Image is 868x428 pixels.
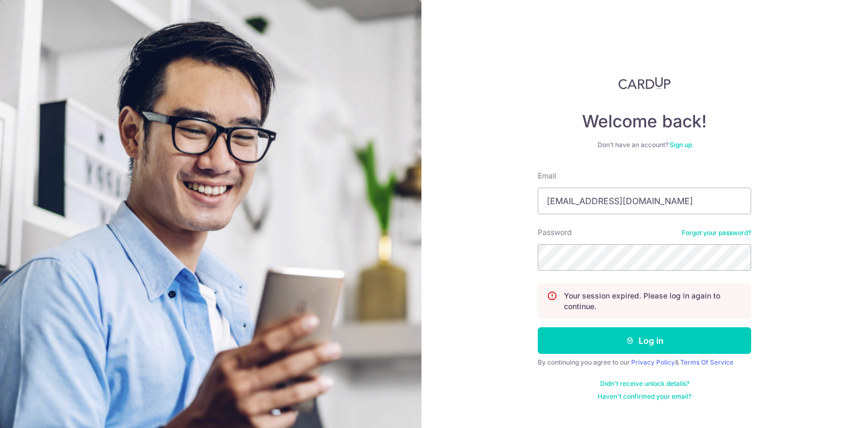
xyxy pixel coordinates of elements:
[538,111,751,132] h4: Welcome back!
[538,358,751,367] div: By continuing you agree to our &
[538,188,751,214] input: Enter your Email
[670,141,692,149] a: Sign up
[538,141,751,149] div: Don’t have an account?
[564,290,742,312] p: Your session expired. Please log in again to continue.
[598,392,691,401] a: Haven't confirmed your email?
[600,379,689,388] a: Didn't receive unlock details?
[631,358,675,366] a: Privacy Policy
[538,327,751,354] button: Log in
[618,77,671,90] img: CardUp Logo
[538,171,556,181] label: Email
[682,229,751,237] a: Forgot your password?
[538,227,572,238] label: Password
[680,358,734,366] a: Terms Of Service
